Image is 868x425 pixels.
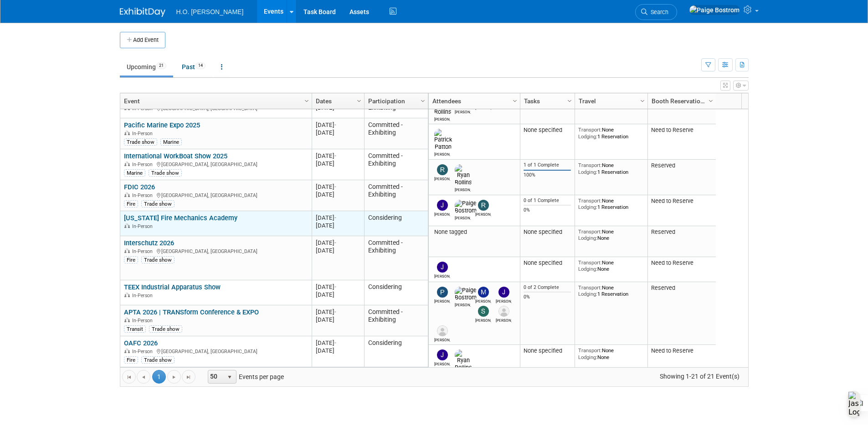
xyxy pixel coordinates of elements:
div: None None [578,347,644,360]
td: Reserved [647,282,716,345]
div: Fire [124,256,138,263]
img: In-Person Event [124,223,130,228]
div: [DATE] [316,339,360,347]
td: Committed - Exhibiting [364,149,428,180]
img: Heiner [498,306,509,317]
div: [DATE] [316,239,360,247]
div: Trade show [149,325,182,333]
div: Patrick Patton [434,151,450,157]
div: Ron Ogren [475,211,491,217]
a: APTA 2026 | TRANSform Conference & EXPO [124,308,259,316]
div: 0% [524,207,571,213]
a: Go to the next page [167,370,181,384]
span: 50 [208,370,224,383]
td: Need to Reserve [647,345,716,380]
a: Booth Reservation Status [652,93,710,109]
div: [DATE] [316,247,360,254]
div: None specified [524,347,571,354]
td: Considering [364,211,428,236]
a: Go to the last page [182,370,195,384]
a: Go to the previous page [137,370,150,384]
img: In-Person Event [124,131,130,135]
div: Trade show [141,256,175,263]
div: [DATE] [316,291,360,299]
div: [DATE] [316,183,360,191]
div: [DATE] [316,347,360,354]
div: None None [578,228,644,242]
a: Column Settings [302,93,312,107]
span: In-Person [132,131,155,137]
div: Trade show [141,356,175,364]
div: [DATE] [316,152,360,160]
div: None None [578,259,644,273]
div: Heiner [496,317,512,323]
div: Jared Bostrom [434,211,450,217]
div: Holger de Vries [434,336,450,342]
div: Ryan Rollins [455,186,471,192]
div: Fire [124,356,138,364]
a: International WorkBoat Show 2025 [124,152,227,160]
button: Add Event [120,32,165,48]
div: [GEOGRAPHIC_DATA], [GEOGRAPHIC_DATA] [124,191,308,199]
div: Ryan Rollins [434,116,450,121]
span: Lodging: [578,169,597,175]
span: Lodging: [578,266,597,272]
img: In-Person Event [124,293,130,297]
div: Transit [124,325,146,333]
div: None tagged [432,228,516,236]
td: Committed - Exhibiting [364,180,428,211]
img: Jared Bostrom [498,287,509,298]
div: [DATE] [316,316,360,324]
img: Holger de Vries [437,325,448,336]
span: Transport: [578,284,602,291]
td: Reserved [647,226,716,257]
div: Marine [160,138,182,146]
div: Mitch Yehle [475,298,491,304]
a: Attendees [432,93,514,109]
a: Past14 [175,58,212,76]
img: Ryan Rollins [455,349,472,371]
span: Column Settings [303,97,310,105]
a: Event [124,93,306,109]
a: Column Settings [418,93,428,107]
a: Column Settings [510,93,520,107]
span: Transport: [578,228,602,235]
div: Jared Bostrom [434,273,450,278]
div: Trade show [124,138,157,146]
img: Mitch Yehle [478,287,489,298]
span: Lodging: [578,204,597,210]
a: Pacific Marine Expo 2025 [124,121,200,129]
span: In-Person [132,248,155,254]
span: In-Person [132,349,155,354]
a: Column Settings [637,93,647,107]
div: Paige Bostrom [455,108,471,114]
span: Events per page [196,370,293,384]
div: 0 of 1 Complete [524,197,571,204]
a: Column Settings [706,93,716,107]
div: Sara Bengel [475,317,491,323]
div: Trade show [149,169,182,177]
span: Transport: [578,347,602,354]
div: Ron Ogren [434,175,450,181]
td: Need to Reserve [647,124,716,160]
span: Go to the previous page [140,374,147,381]
img: Paul Bostrom [437,287,448,298]
div: [DATE] [316,214,360,222]
span: Transport: [578,197,602,204]
img: Jared Bostrom [437,262,448,273]
div: Marine [124,169,145,177]
a: Dates [316,93,358,109]
a: Column Settings [565,93,575,107]
div: Fire [124,200,138,207]
img: Sara Bengel [478,306,489,317]
a: Travel [579,93,642,109]
div: None 1 Reservation [578,197,644,211]
span: In-Person [132,192,155,198]
img: In-Person Event [124,162,130,166]
div: [GEOGRAPHIC_DATA], [GEOGRAPHIC_DATA] [124,347,308,355]
div: Trade show [141,200,175,207]
div: Jared Bostrom [434,360,450,366]
a: FDIC 2026 [124,183,155,191]
img: Ryan Rollins [455,164,472,186]
a: TEEX Industrial Apparatus Show [124,283,221,291]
